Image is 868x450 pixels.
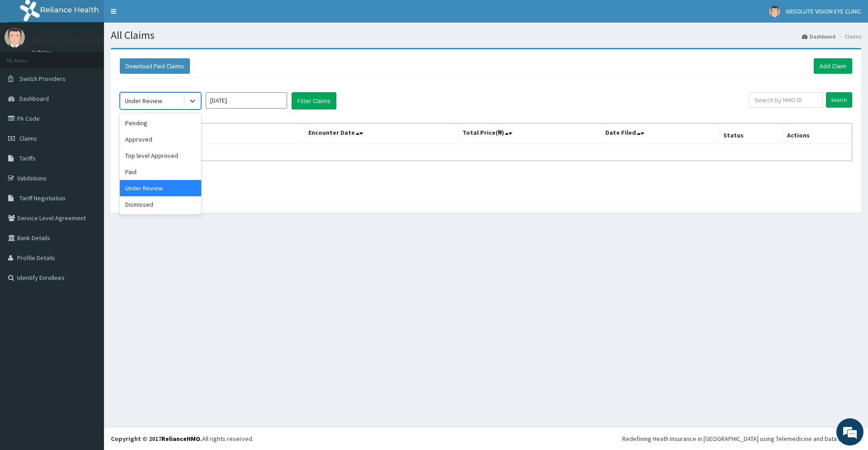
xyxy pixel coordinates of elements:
[19,95,49,103] span: Dashboard
[104,427,868,450] footer: All rights reserved.
[458,123,601,144] th: Total Price(₦)
[120,196,201,213] div: Dismissed
[622,434,861,443] div: Redefining Heath Insurance in [GEOGRAPHIC_DATA] using Telemedicine and Data Science!
[826,92,852,108] input: Search
[749,92,823,108] input: Search by HMO ID
[120,164,201,180] div: Paid
[292,92,336,109] button: Filter Claims
[19,134,37,142] span: Claims
[52,114,125,205] span: We're online!
[786,7,861,15] span: ABSOLUTE VISION EYE CLINIC
[32,37,134,45] p: ABSOLUTE VISION EYE CLINIC
[601,123,719,144] th: Date Filed
[120,123,305,144] th: Name
[836,33,861,40] li: Claims
[120,147,201,164] div: Top level Approved
[111,29,861,41] h1: All Claims
[148,5,170,26] div: Minimize live chat window
[161,435,200,443] a: RelianceHMO
[125,96,162,105] div: Under Review
[32,49,53,56] a: Online
[802,33,835,40] a: Dashboard
[17,45,37,68] img: d_794563401_company_1708531726252_794563401
[120,115,201,131] div: Pending
[5,247,172,279] textarea: Type your message and hit 'Enter'
[304,123,458,144] th: Encounter Date
[719,123,783,144] th: Status
[19,154,36,162] span: Tariffs
[769,6,780,17] img: User Image
[19,75,66,83] span: Switch Providers
[783,123,852,144] th: Actions
[120,58,190,74] button: Download Paid Claims
[120,131,201,147] div: Approved
[120,180,201,196] div: Under Review
[814,58,852,74] a: Add Claim
[47,51,152,62] div: Chat with us now
[5,27,25,47] img: User Image
[206,92,287,109] input: Select Month and Year
[19,194,66,202] span: Tariff Negotiation
[111,435,202,443] strong: Copyright © 2017 .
